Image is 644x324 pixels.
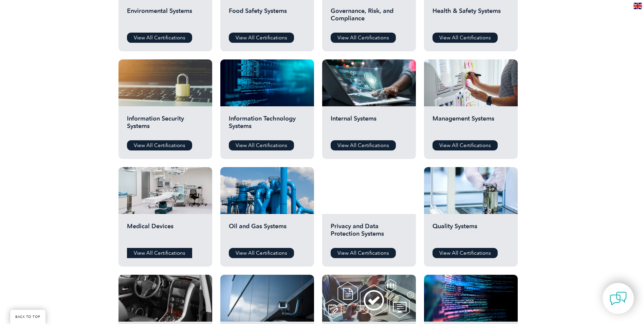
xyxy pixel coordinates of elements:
[229,115,306,135] h2: Information Technology Systems
[433,140,498,150] a: View All Certifications
[433,7,509,28] h2: Health & Safety Systems
[10,310,45,324] a: BACK TO TOP
[433,33,498,43] a: View All Certifications
[127,140,192,150] a: View All Certifications
[127,115,204,135] h2: Information Security Systems
[229,33,294,43] a: View All Certifications
[331,222,407,243] h2: Privacy and Data Protection Systems
[127,222,204,243] h2: Medical Devices
[331,33,396,43] a: View All Certifications
[331,7,407,28] h2: Governance, Risk, and Compliance
[610,290,627,307] img: contact-chat.png
[331,248,396,258] a: View All Certifications
[127,248,192,258] a: View All Certifications
[433,115,509,135] h2: Management Systems
[331,140,396,150] a: View All Certifications
[633,3,642,9] img: en
[127,7,204,28] h2: Environmental Systems
[127,33,192,43] a: View All Certifications
[433,222,509,243] h2: Quality Systems
[229,222,306,243] h2: Oil and Gas Systems
[229,248,294,258] a: View All Certifications
[331,115,407,135] h2: Internal Systems
[229,7,306,28] h2: Food Safety Systems
[433,248,498,258] a: View All Certifications
[229,140,294,150] a: View All Certifications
